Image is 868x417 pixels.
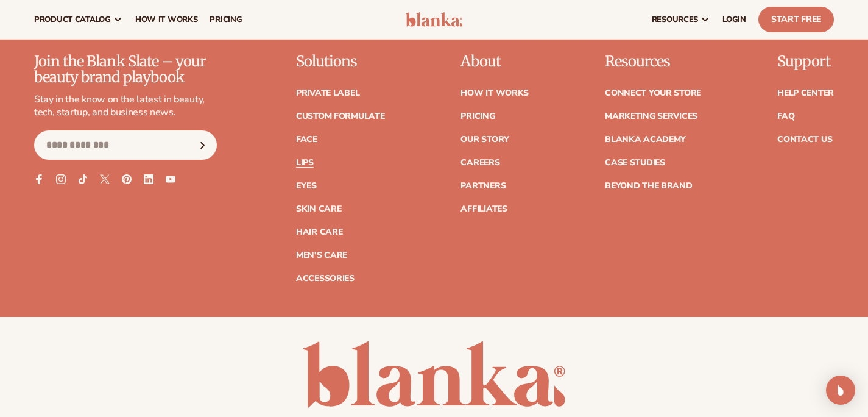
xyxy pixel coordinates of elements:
a: Custom formulate [296,112,385,121]
a: Case Studies [605,159,665,167]
a: Partners [460,182,506,190]
a: Lips [296,159,314,167]
a: Help Center [777,89,834,98]
span: LOGIN [722,15,746,24]
a: Careers [460,159,499,167]
a: Accessories [296,274,355,283]
a: Blanka Academy [605,135,686,144]
a: Skin Care [296,205,341,213]
a: Private label [296,89,359,98]
div: Open Intercom Messenger [826,376,855,405]
a: Hair Care [296,228,342,237]
span: resources [652,15,698,24]
a: Eyes [296,182,317,190]
a: Marketing services [605,112,697,121]
img: logo [406,12,463,27]
a: Contact Us [777,135,832,144]
a: Our Story [460,135,509,144]
a: How It Works [460,89,529,98]
p: About [460,54,529,69]
a: Beyond the brand [605,182,693,190]
span: product catalog [34,15,111,24]
p: Support [777,54,834,69]
span: How It Works [135,15,198,24]
p: Stay in the know on the latest in beauty, tech, startup, and business news. [34,93,217,119]
a: Men's Care [296,251,347,260]
p: Solutions [296,54,385,69]
a: Pricing [460,112,495,121]
a: FAQ [777,112,794,121]
a: Start Free [758,7,834,32]
span: pricing [210,15,242,24]
a: Connect your store [605,89,701,98]
button: Subscribe [189,130,216,160]
p: Join the Blank Slate – your beauty brand playbook [34,54,217,86]
a: Affiliates [460,205,507,213]
a: Face [296,135,317,144]
p: Resources [605,54,701,69]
